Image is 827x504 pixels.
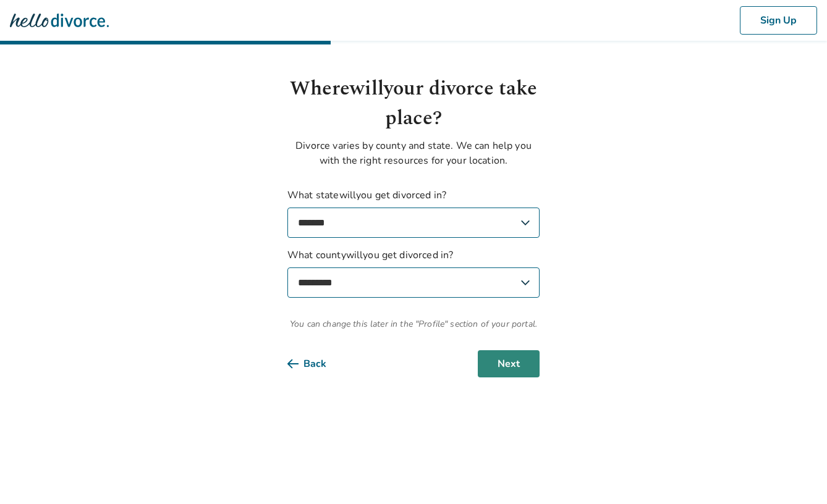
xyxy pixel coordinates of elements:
button: Sign Up [740,6,817,35]
p: Divorce varies by county and state. We can help you with the right resources for your location. [287,138,540,168]
label: What county will you get divorced in? [287,248,540,298]
select: What countywillyou get divorced in? [287,267,540,298]
button: Next [478,350,540,377]
button: Back [287,350,346,377]
label: What state will you get divorced in? [287,188,540,238]
select: What statewillyou get divorced in? [287,208,540,238]
span: You can change this later in the "Profile" section of your portal. [287,317,540,330]
iframe: Chat Widget [765,445,827,504]
img: Hello Divorce Logo [10,8,109,33]
h1: Where will your divorce take place? [287,74,540,133]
